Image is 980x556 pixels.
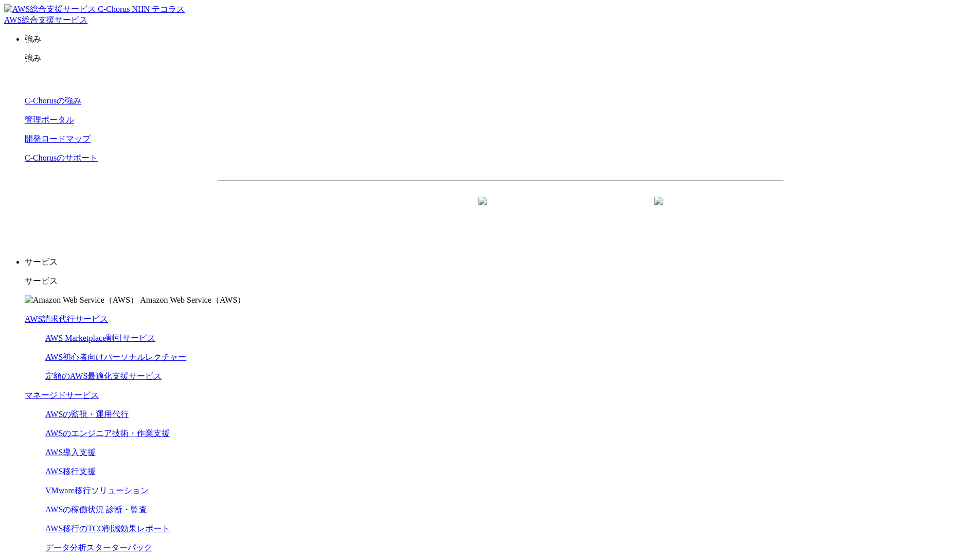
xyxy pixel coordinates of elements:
a: AWS総合支援サービス C-Chorus NHN テコラスAWS総合支援サービス [4,5,185,24]
a: AWSの稼働状況 診断・監査 [45,505,147,514]
a: AWS移行支援 [45,467,96,476]
a: AWS Marketplace割引サービス [45,334,155,342]
a: AWS初心者向けパーソナルレクチャー [45,353,186,361]
a: まずは相談する [506,197,671,223]
a: AWS移行のTCO削減効果レポート [45,524,170,533]
img: 矢印 [478,197,487,223]
a: データ分析スターターパック [45,543,152,552]
span: Amazon Web Service（AWS） [140,296,245,304]
a: 資料を請求する [330,197,495,223]
p: 強み [25,53,976,64]
a: AWS導入支援 [45,448,96,457]
p: サービス [25,257,976,268]
a: AWSの監視・運用代行 [45,410,129,419]
a: C-Chorusのサポート [25,153,98,162]
img: AWS総合支援サービス C-Chorus [4,4,130,15]
a: AWS請求代行サービス [25,315,108,323]
a: C-Chorusの強み [25,96,81,105]
a: 開発ロードマップ [25,134,91,143]
a: 定額のAWS最適化支援サービス [45,372,162,380]
a: 管理ポータル [25,115,74,124]
img: Amazon Web Service（AWS） [25,295,138,306]
img: 矢印 [654,197,663,223]
a: AWSのエンジニア技術・作業支援 [45,429,170,438]
p: 強み [25,34,976,45]
p: サービス [25,276,976,287]
a: マネージドサービス [25,391,99,399]
a: VMware移行ソリューション [45,486,149,495]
